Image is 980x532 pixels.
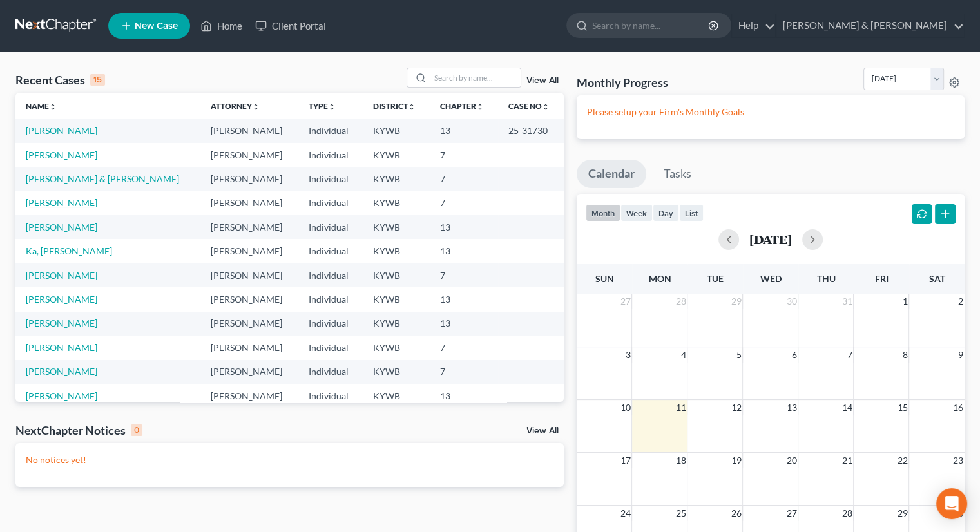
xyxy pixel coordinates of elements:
[840,453,853,468] span: 21
[363,384,430,408] td: KYWB
[619,453,631,468] span: 17
[249,14,332,37] a: Client Portal
[430,191,498,215] td: 7
[729,453,742,468] span: 19
[200,215,298,239] td: [PERSON_NAME]
[298,360,363,384] td: Individual
[430,143,498,167] td: 7
[476,103,484,111] i: unfold_more
[729,294,742,309] span: 29
[90,74,105,86] div: 15
[674,453,687,468] span: 18
[653,204,679,222] button: day
[760,273,781,284] span: Wed
[26,453,553,466] p: No notices yet!
[840,506,853,521] span: 28
[298,167,363,191] td: Individual
[373,101,416,111] a: Districtunfold_more
[363,143,430,167] td: KYWB
[363,312,430,336] td: KYWB
[26,366,97,377] a: [PERSON_NAME]
[674,506,687,521] span: 25
[298,312,363,336] td: Individual
[526,76,559,85] a: View All
[674,294,687,309] span: 28
[620,204,653,222] button: week
[542,103,550,111] i: unfold_more
[624,347,631,363] span: 3
[200,336,298,359] td: [PERSON_NAME]
[200,239,298,263] td: [PERSON_NAME]
[26,342,97,353] a: [PERSON_NAME]
[619,506,631,521] span: 24
[200,167,298,191] td: [PERSON_NAME]
[252,103,260,111] i: unfold_more
[200,263,298,287] td: [PERSON_NAME]
[430,239,498,263] td: 13
[845,347,853,363] span: 7
[430,287,498,311] td: 13
[363,336,430,359] td: KYWB
[298,191,363,215] td: Individual
[26,390,97,401] a: [PERSON_NAME]
[298,384,363,408] td: Individual
[928,273,945,284] span: Sat
[194,14,249,37] a: Home
[901,294,908,309] span: 1
[896,400,908,415] span: 15
[735,347,742,363] span: 5
[936,488,967,519] div: Open Intercom Messenger
[298,263,363,287] td: Individual
[874,273,888,284] span: Fri
[498,119,564,142] td: 25-31730
[508,101,550,111] a: Case Nounfold_more
[729,400,742,415] span: 12
[200,287,298,311] td: [PERSON_NAME]
[952,400,965,415] span: 16
[749,233,792,246] h2: [DATE]
[26,173,179,184] a: [PERSON_NAME] & [PERSON_NAME]
[840,294,853,309] span: 31
[430,68,521,87] input: Search by name...
[785,294,798,309] span: 30
[619,400,631,415] span: 10
[430,312,498,336] td: 13
[577,160,646,188] a: Calendar
[776,14,964,37] a: [PERSON_NAME] & [PERSON_NAME]
[298,143,363,167] td: Individual
[200,360,298,384] td: [PERSON_NAME]
[652,160,703,188] a: Tasks
[135,21,178,31] span: New Case
[896,506,908,521] span: 29
[200,119,298,142] td: [PERSON_NAME]
[595,273,613,284] span: Sun
[26,294,97,305] a: [PERSON_NAME]
[298,239,363,263] td: Individual
[363,191,430,215] td: KYWB
[732,14,775,37] a: Help
[200,143,298,167] td: [PERSON_NAME]
[440,101,484,111] a: Chapterunfold_more
[26,125,97,136] a: [PERSON_NAME]
[957,347,965,363] span: 9
[430,167,498,191] td: 7
[200,312,298,336] td: [PERSON_NAME]
[363,287,430,311] td: KYWB
[896,453,908,468] span: 22
[526,426,559,435] a: View All
[729,506,742,521] span: 26
[674,400,687,415] span: 11
[430,384,498,408] td: 13
[15,72,105,88] div: Recent Cases
[298,119,363,142] td: Individual
[785,453,798,468] span: 20
[592,14,710,37] input: Search by name...
[363,239,430,263] td: KYWB
[430,215,498,239] td: 13
[952,453,965,468] span: 23
[309,101,336,111] a: Typeunfold_more
[298,336,363,359] td: Individual
[430,263,498,287] td: 7
[200,191,298,215] td: [PERSON_NAME]
[363,360,430,384] td: KYWB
